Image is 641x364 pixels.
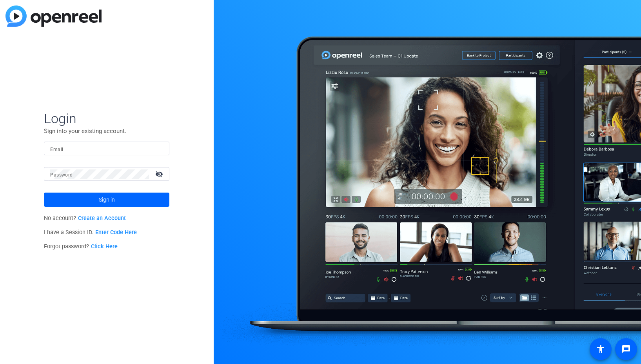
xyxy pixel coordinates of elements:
a: Enter Code Here [95,229,137,236]
span: I have a Session ID. [44,229,137,236]
input: Enter Email Address [50,144,163,153]
span: Forgot password? [44,243,118,250]
button: Sign in [44,193,169,207]
p: Sign into your existing account. [44,127,169,135]
span: Sign in [99,190,115,209]
a: Click Here [91,243,118,250]
mat-icon: visibility_off [151,168,169,180]
mat-icon: message [621,344,631,354]
mat-icon: accessibility [596,344,605,354]
mat-label: Email [50,147,63,152]
span: No account? [44,215,126,222]
img: blue-gradient.svg [5,5,102,27]
mat-label: Password [50,172,73,178]
a: Create an Account [78,215,126,222]
span: Login [44,110,169,127]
